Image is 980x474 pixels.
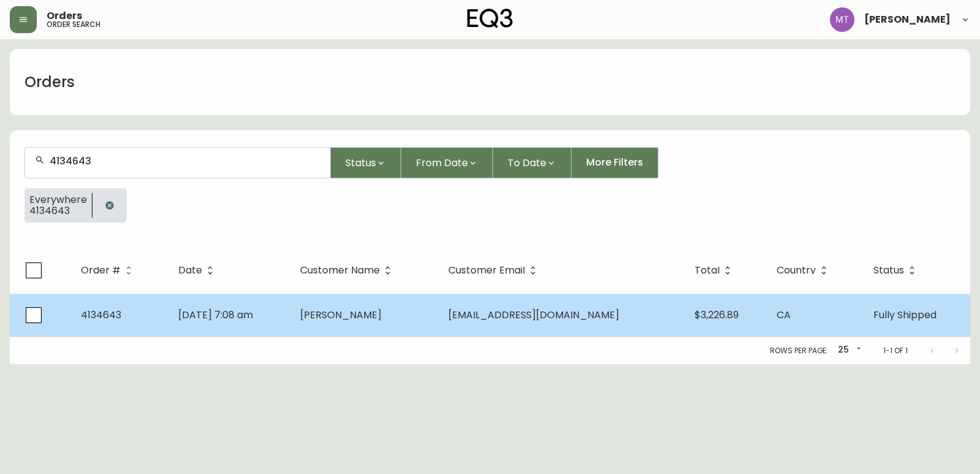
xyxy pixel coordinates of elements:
[401,147,493,178] button: From Date
[300,267,380,274] span: Customer Name
[29,205,87,216] span: 4134643
[178,308,253,322] span: [DATE] 7:08 am
[695,308,739,322] span: $3,226.89
[47,21,100,28] h5: order search
[467,9,513,28] img: logo
[178,265,218,276] span: Date
[24,72,75,93] h1: Orders
[448,265,541,276] span: Customer Email
[883,345,908,356] p: 1-1 of 1
[777,308,791,322] span: CA
[493,147,571,178] button: To Date
[873,265,920,276] span: Status
[300,308,382,322] span: [PERSON_NAME]
[873,267,904,274] span: Status
[864,15,951,25] span: [PERSON_NAME]
[47,11,82,21] span: Orders
[331,147,401,178] button: Status
[29,194,87,205] span: Everywhere
[178,267,202,274] span: Date
[416,155,468,170] span: From Date
[873,308,937,322] span: Fully Shipped
[770,345,828,356] p: Rows per page:
[508,155,546,170] span: To Date
[448,267,525,274] span: Customer Email
[830,7,854,32] img: 397d82b7ede99da91c28605cdd79fceb
[300,265,396,276] span: Customer Name
[695,265,736,276] span: Total
[777,265,832,276] span: Country
[50,155,320,167] input: Search
[448,308,619,322] span: [EMAIL_ADDRESS][DOMAIN_NAME]
[777,267,816,274] span: Country
[586,156,643,169] span: More Filters
[81,308,121,322] span: 4134643
[695,267,720,274] span: Total
[571,147,658,178] button: More Filters
[81,267,121,274] span: Order #
[345,155,376,170] span: Status
[833,340,864,361] div: 25
[81,265,137,276] span: Order #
